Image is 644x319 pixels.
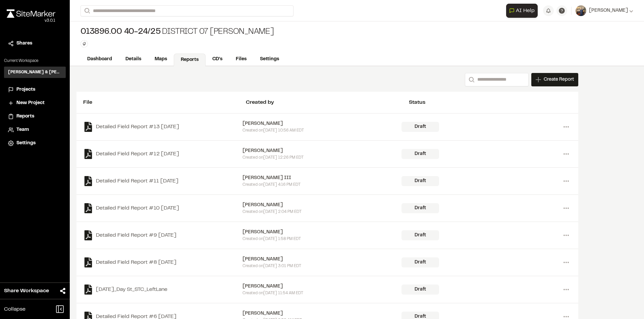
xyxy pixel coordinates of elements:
span: Collapse [4,305,25,313]
div: [PERSON_NAME] III [243,174,402,182]
div: [PERSON_NAME] [243,147,402,155]
div: Draft [401,203,439,213]
a: Maps [148,53,174,66]
a: Detailed Field Report #9 [DATE] [83,230,243,240]
a: Detailed Field Report #12 [DATE] [83,149,243,159]
img: User [576,5,586,16]
div: [PERSON_NAME] [243,202,402,209]
div: Draft [401,122,439,132]
a: Files [229,53,253,66]
div: Draft [401,176,439,186]
div: Open AI Assistant [506,4,540,18]
a: New Project [8,99,62,107]
div: Created on [DATE] 3:01 PM EDT [243,263,402,269]
span: Reports [16,113,34,120]
div: Draft [401,285,439,295]
h3: [PERSON_NAME] & [PERSON_NAME] Inc. [8,69,62,75]
div: [PERSON_NAME] [243,283,402,290]
div: Created on [DATE] 10:56 AM EDT [243,128,402,134]
a: Details [119,53,148,66]
div: [PERSON_NAME] [243,256,402,263]
a: Dashboard [80,53,119,66]
a: Settings [253,53,286,66]
a: Reports [8,113,62,120]
div: Status [409,98,572,106]
img: rebrand.png [7,9,55,18]
div: Created on [DATE] 4:16 PM EDT [243,182,402,188]
div: File [83,98,246,106]
div: Draft [401,257,439,267]
div: Draft [401,230,439,240]
span: Create Report [544,76,574,83]
div: Created by [246,98,409,106]
span: AI Help [516,7,535,15]
div: District 07 [PERSON_NAME] [80,27,274,37]
button: Edit Tags [80,40,88,48]
a: Detailed Field Report #11 [DATE] [83,176,243,186]
span: Projects [16,86,35,93]
div: [PERSON_NAME] [243,120,402,128]
div: Created on [DATE] 11:54 AM EDT [243,290,402,296]
span: Share Workspace [4,287,49,295]
a: CD's [206,53,229,66]
a: Detailed Field Report #8 [DATE] [83,257,243,267]
span: 013896.00 40-24/25 [80,27,161,37]
a: Team [8,126,62,134]
div: Created on [DATE] 1:58 PM EDT [243,236,402,242]
button: Search [80,5,93,16]
span: Settings [16,140,36,147]
a: Projects [8,86,62,93]
button: Search [465,73,477,86]
a: Settings [8,140,62,147]
div: Draft [401,149,439,159]
a: Detailed Field Report #10 [DATE] [83,203,243,213]
span: [PERSON_NAME] [589,7,628,14]
span: Shares [16,40,32,47]
div: Created on [DATE] 12:26 PM EDT [243,155,402,161]
p: Current Workspace [4,58,66,64]
a: Reports [174,54,206,66]
a: Shares [8,40,62,47]
div: [PERSON_NAME] [243,229,402,236]
span: Team [16,126,29,134]
button: Open AI Assistant [506,4,538,18]
div: Created on [DATE] 2:04 PM EDT [243,209,402,215]
div: [PERSON_NAME] [243,310,402,317]
a: Detailed Field Report #13 [DATE] [83,122,243,132]
a: [DATE]_Day St_STC_LeftLane [83,285,243,295]
span: New Project [16,99,45,107]
button: [PERSON_NAME] [576,5,633,16]
div: Oh geez...please don't... [7,18,55,24]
